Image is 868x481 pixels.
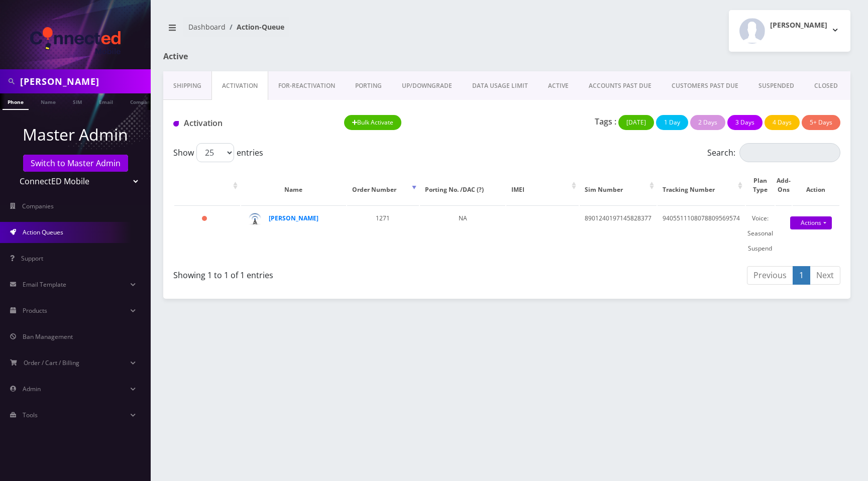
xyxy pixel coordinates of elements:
a: ACTIVE [538,71,579,100]
button: 3 Days [727,115,763,130]
a: Name [36,93,61,109]
span: Email Template [23,280,66,289]
span: Order / Cart / Billing [24,358,79,367]
a: Activation [211,71,268,100]
th: Porting No. /DAC (?) [420,166,505,204]
a: Actions [790,216,832,229]
td: 8901240197145828377 [580,205,657,261]
a: FOR-REActivation [268,71,345,100]
th: Name [241,166,346,204]
a: Switch to Master Admin [23,155,128,172]
a: ACCOUNTS PAST DUE [579,71,662,100]
button: 4 Days [765,115,800,130]
span: Companies [22,202,54,210]
span: Action Queues [23,228,63,236]
button: Bulk Activate [344,115,402,130]
button: [DATE] [618,115,654,130]
button: 1 Day [656,115,688,130]
a: Shipping [163,71,211,100]
button: 5+ Days [802,115,840,130]
a: Next [810,266,840,285]
input: Search in Company [20,72,148,91]
span: Tools [23,411,38,419]
th: Order Number: activate to sort column ascending [347,166,419,204]
li: Action-Queue [226,22,284,32]
th: Sim Number: activate to sort column ascending [580,166,657,204]
td: 1271 [347,205,419,261]
a: Phone [3,93,29,110]
input: Search: [739,143,840,162]
a: SIM [68,93,87,109]
span: Products [23,306,47,315]
nav: breadcrumb [163,17,499,45]
a: 1 [793,266,810,285]
span: Admin [23,385,41,393]
td: NA [420,205,505,261]
td: 9405511108078809569574 [658,205,745,261]
a: [PERSON_NAME] [269,214,318,222]
button: [PERSON_NAME] [729,10,850,52]
th: IMEI: activate to sort column ascending [506,166,579,204]
a: UP/DOWNGRADE [392,71,462,100]
a: Email [94,93,118,109]
a: Previous [747,266,793,285]
a: CLOSED [804,71,848,100]
a: Dashboard [188,22,226,32]
h1: Active [163,52,382,61]
span: Ban Management [23,332,73,341]
th: Add-Ons [776,166,792,204]
img: Activation [173,121,179,127]
th: Action [793,166,839,204]
a: SUSPENDED [748,71,804,100]
select: Showentries [196,143,234,162]
div: Showing 1 to 1 of 1 entries [173,265,499,281]
label: Search: [707,143,840,162]
h2: [PERSON_NAME] [770,21,827,30]
p: Tags : [595,115,616,128]
th: Tracking Number: activate to sort column ascending [658,166,745,204]
div: Voice: Seasonal Suspend [746,211,775,256]
a: PORTING [345,71,392,100]
img: ConnectED Mobile [30,27,121,54]
label: Show entries [173,143,263,162]
a: DATA USAGE LIMIT [462,71,538,100]
span: Support [21,254,43,263]
a: Company [125,93,159,109]
th: Plan Type [746,166,775,204]
button: 2 Days [690,115,725,130]
h1: Activation [173,118,329,128]
a: CUSTOMERS PAST DUE [662,71,748,100]
th: : activate to sort column ascending [174,166,240,204]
